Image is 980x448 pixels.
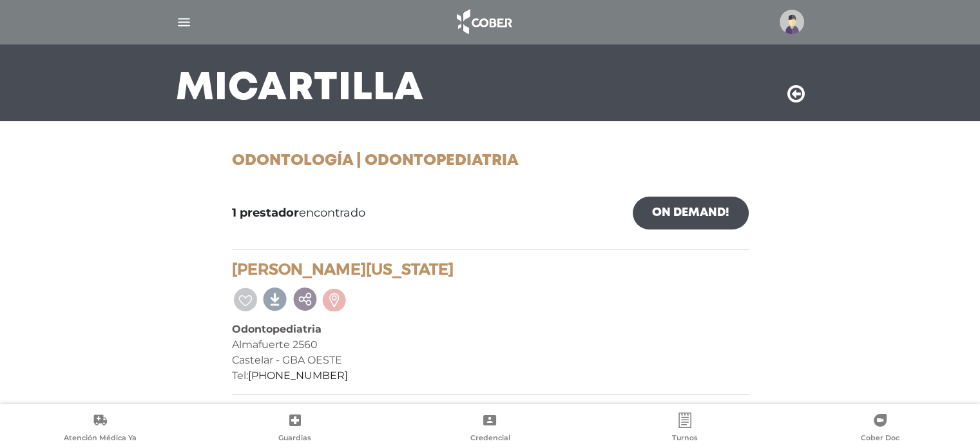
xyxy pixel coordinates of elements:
[232,152,749,171] h1: Odontología | Odontopediatria
[633,197,749,229] a: On Demand!
[780,10,804,34] img: profile-placeholder.svg
[232,353,749,368] div: Castelar - GBA OESTE
[198,413,393,445] a: Guardias
[470,433,510,445] span: Credencial
[248,369,348,382] a: [PHONE_NUMBER]
[232,323,322,335] b: Odontopediatria
[232,368,749,384] div: Tel:
[392,413,588,445] a: Credencial
[176,14,192,30] img: Cober_menu-lines-white.svg
[232,260,749,279] h4: [PERSON_NAME][US_STATE]
[782,413,977,445] a: Cober Doc
[672,433,698,445] span: Turnos
[3,413,198,445] a: Atención Médica Ya
[64,433,137,445] span: Atención Médica Ya
[861,433,899,445] span: Cober Doc
[232,337,749,353] div: Almafuerte 2560
[450,6,517,37] img: logo_cober_home-white.png
[278,433,311,445] span: Guardias
[588,413,783,445] a: Turnos
[232,204,365,222] span: encontrado
[232,206,299,220] b: 1 prestador
[176,72,424,106] h3: Mi Cartilla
